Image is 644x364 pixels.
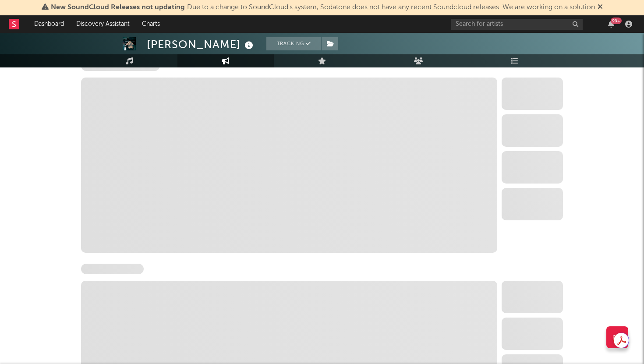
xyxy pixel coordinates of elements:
[611,18,622,24] div: 99 +
[51,4,185,11] span: New SoundCloud Releases not updating
[608,21,614,28] button: 99+
[70,15,136,33] a: Discovery Assistant
[51,4,595,11] span: : Due to a change to SoundCloud's system, Sodatone does not have any recent Soundcloud releases. ...
[451,19,583,30] input: Search for artists
[136,15,166,33] a: Charts
[28,15,70,33] a: Dashboard
[81,264,144,274] span: SoundCloud Plays
[266,37,321,50] button: Tracking
[598,4,603,11] span: Dismiss
[147,37,255,52] div: [PERSON_NAME]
